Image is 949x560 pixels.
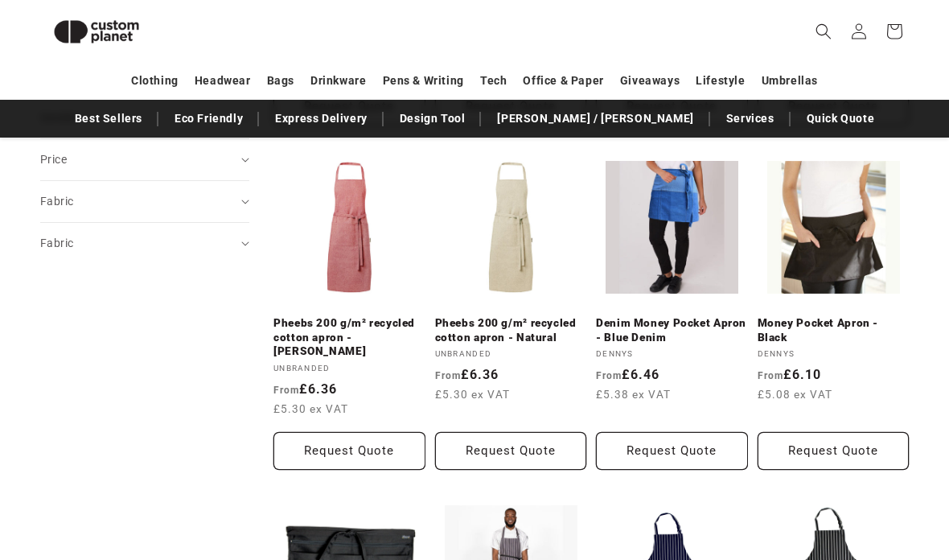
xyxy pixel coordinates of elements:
button: Request Quote [435,432,587,470]
summary: Fabric (0 selected) [40,181,249,222]
span: Fabric [40,195,73,208]
a: Tech [480,67,507,95]
a: Money Pocket Apron - Black [758,316,910,344]
a: Eco Friendly [166,105,251,133]
span: Price [40,153,67,166]
button: Request Quote [596,432,748,470]
a: Umbrellas [762,67,818,95]
iframe: Chat Widget [673,386,949,560]
a: Services [718,105,783,133]
a: Giveaways [620,67,680,95]
a: Lifestyle [696,67,745,95]
a: Clothing [131,67,179,95]
summary: Price [40,139,249,180]
a: Pens & Writing [383,67,464,95]
a: Drinkware [310,67,366,95]
a: Express Delivery [267,105,376,133]
span: Fabric [40,237,73,249]
a: Pheebs 200 g/m² recycled cotton apron - [PERSON_NAME] [273,316,425,359]
a: Pheebs 200 g/m² recycled cotton apron - Natural [435,316,587,344]
a: Headwear [195,67,251,95]
summary: Search [806,14,841,49]
a: Best Sellers [67,105,150,133]
a: Quick Quote [799,105,883,133]
a: Bags [267,67,294,95]
img: Custom Planet [40,6,153,57]
button: Request Quote [273,432,425,470]
a: [PERSON_NAME] / [PERSON_NAME] [489,105,701,133]
a: Office & Paper [523,67,603,95]
a: Denim Money Pocket Apron - Blue Denim [596,316,748,344]
a: Design Tool [392,105,474,133]
summary: Fabric (0 selected) [40,223,249,264]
